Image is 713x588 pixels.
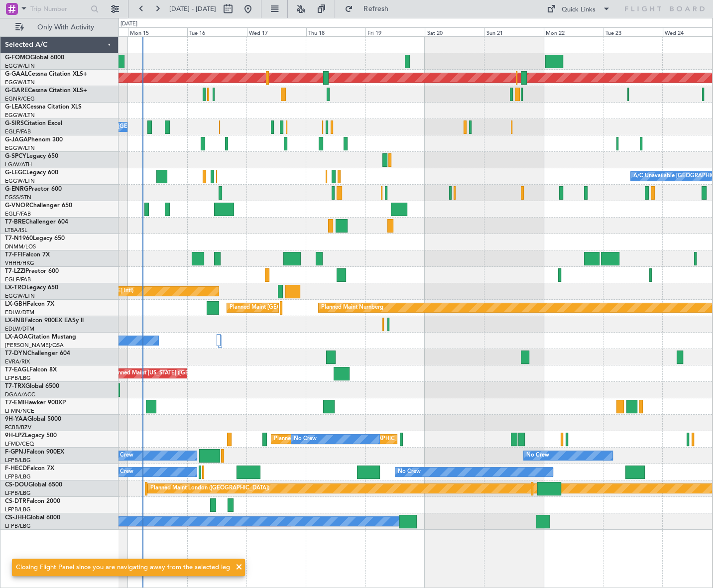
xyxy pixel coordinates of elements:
a: F-GPNJFalcon 900EX [5,449,64,455]
a: G-FOMOGlobal 6000 [5,55,64,61]
a: LFPB/LBG [5,374,31,382]
span: F-GPNJ [5,449,26,455]
a: LFMD/CEQ [5,440,34,448]
span: G-GARE [5,88,28,94]
div: Thu 18 [306,27,365,36]
a: T7-EAGLFalcon 8X [5,367,57,373]
a: G-VNORChallenger 650 [5,203,72,209]
div: No Crew London ([GEOGRAPHIC_DATA]) [71,119,177,134]
div: Closing Flight Panel since you are navigating away from the selected leg [16,563,230,573]
span: G-FOMO [5,55,30,61]
span: G-VNOR [5,203,29,209]
a: EGGW/LTN [5,144,35,152]
a: T7-DYNChallenger 604 [5,351,70,356]
span: Refresh [355,5,397,12]
a: 9H-LPZLegacy 500 [5,433,57,439]
a: DGAA/ACC [5,391,35,398]
div: Planned Maint [GEOGRAPHIC_DATA] ([GEOGRAPHIC_DATA]) [230,300,386,315]
a: EGGW/LTN [5,62,35,70]
span: LX-GBH [5,301,27,307]
a: T7-TRXGlobal 6500 [5,383,59,389]
div: Tue 16 [187,27,246,36]
a: LTBA/ISL [5,227,27,234]
a: G-GAALCessna Citation XLS+ [5,71,87,77]
span: G-LEGC [5,170,26,176]
div: Planned [GEOGRAPHIC_DATA] ([GEOGRAPHIC_DATA]) [274,432,415,447]
a: EGNR/CEG [5,95,35,103]
div: Mon 22 [544,27,603,36]
span: LX-TRO [5,285,26,291]
a: G-LEAXCessna Citation XLS [5,104,82,110]
a: LX-TROLegacy 650 [5,285,58,291]
div: Mon 15 [128,27,187,36]
a: LFPB/LBG [5,522,31,530]
a: LFPB/LBG [5,457,31,464]
div: Quick Links [562,5,595,15]
button: Only With Activity [11,19,108,35]
a: EDLW/DTM [5,325,34,333]
span: CS-DTR [5,498,26,504]
span: G-JAGA [5,137,28,143]
div: Sun 21 [484,27,544,36]
a: EDLW/DTM [5,309,34,316]
a: VHHH/HKG [5,259,34,267]
span: T7-EAGL [5,367,29,373]
a: EGGW/LTN [5,79,35,86]
div: Fri 19 [365,27,425,36]
span: G-ENRG [5,186,28,192]
button: Quick Links [542,1,615,17]
a: EGGW/LTN [5,292,35,300]
a: G-LEGCLegacy 600 [5,170,58,176]
span: T7-DYN [5,351,27,356]
div: Wed 17 [247,27,306,36]
a: EGSS/STN [5,194,31,201]
a: G-GARECessna Citation XLS+ [5,88,87,94]
a: LFPB/LBG [5,473,31,480]
a: EGLF/FAB [5,210,31,218]
div: No Crew [294,432,317,447]
a: 9H-YAAGlobal 5000 [5,416,61,422]
span: CS-DOU [5,482,28,488]
span: G-LEAX [5,104,26,110]
a: EGLF/FAB [5,128,31,135]
div: Planned Maint London ([GEOGRAPHIC_DATA]) [150,481,269,496]
a: G-SIRSCitation Excel [5,120,62,126]
div: [DATE] [120,20,137,28]
span: T7-TRX [5,383,25,389]
a: G-SPCYLegacy 650 [5,153,58,159]
span: G-SPCY [5,153,26,159]
a: EGLF/FAB [5,276,31,283]
a: FCBB/BZV [5,424,31,431]
a: T7-FFIFalcon 7X [5,252,50,258]
a: G-ENRGPraetor 600 [5,186,62,192]
span: 9H-LPZ [5,433,25,439]
a: T7-LZZIPraetor 600 [5,268,59,274]
span: [DATE] - [DATE] [169,4,216,13]
a: LFPB/LBG [5,489,31,497]
a: G-JAGAPhenom 300 [5,137,63,143]
a: F-HECDFalcon 7X [5,466,54,471]
span: Only With Activity [26,24,105,31]
span: LX-INB [5,318,24,324]
div: Planned Maint Nurnberg [321,300,383,315]
a: EGGW/LTN [5,112,35,119]
button: Refresh [340,1,400,17]
span: CS-JHH [5,515,26,521]
a: LX-INBFalcon 900EX EASy II [5,318,84,324]
span: G-SIRS [5,120,24,126]
a: T7-N1960Legacy 650 [5,235,65,241]
span: T7-EMI [5,400,24,406]
span: T7-LZZI [5,268,25,274]
div: Tue 23 [603,27,662,36]
a: LFPB/LBG [5,506,31,513]
span: 9H-YAA [5,416,27,422]
span: T7-FFI [5,252,22,258]
a: LX-GBHFalcon 7X [5,301,54,307]
a: LX-AOACitation Mustang [5,334,76,340]
div: No Crew [111,465,133,479]
a: T7-EMIHawker 900XP [5,400,66,406]
div: No Crew [526,448,549,463]
a: LFMN/NCE [5,407,34,415]
a: CS-DOUGlobal 6500 [5,482,62,488]
div: No Crew [111,448,133,463]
